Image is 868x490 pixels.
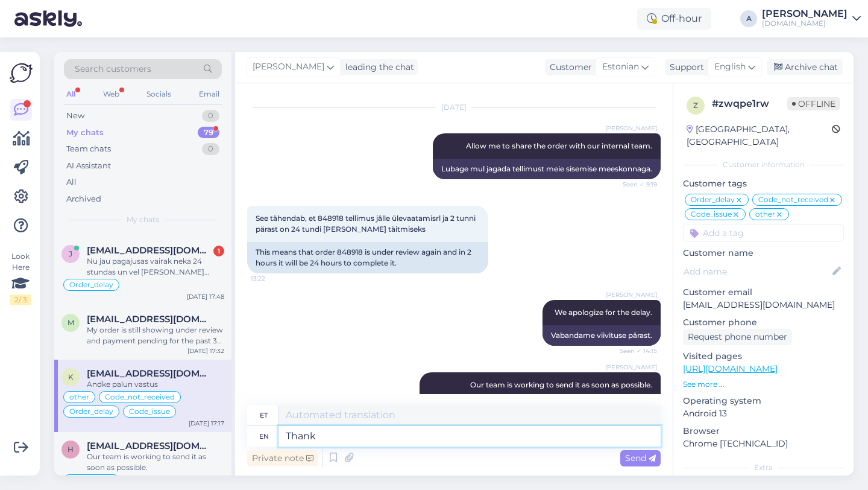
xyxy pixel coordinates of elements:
span: Offline [787,97,840,110]
span: m [68,318,74,327]
span: k [68,372,74,381]
div: Email [197,86,222,102]
span: Allow me to share the order with our internal team. [466,141,652,150]
div: [DATE] 17:48 [187,292,224,301]
p: Customer tags [683,177,844,190]
div: Archive chat [767,59,843,75]
span: Our team is working to send it as soon as possible. [470,380,652,389]
img: Askly Logo [10,62,33,84]
div: All [66,176,77,188]
span: Send [625,453,656,463]
span: Order_delay [69,408,113,415]
a: [URL][DOMAIN_NAME] [683,363,778,374]
span: [PERSON_NAME] [605,363,657,372]
span: My chats [127,214,159,225]
p: Chrome [TECHNICAL_ID] [683,437,844,450]
textarea: Thank [278,426,661,447]
div: Andke palun vastus [87,379,224,390]
div: [PERSON_NAME] [762,9,848,19]
span: hugoedela366@gmail.com [87,441,212,451]
div: My chats [66,127,104,139]
div: 2 / 3 [10,294,31,305]
div: Look Here [10,251,31,305]
div: Our team is working to send it as soon as possible. [87,451,224,473]
span: other [755,211,775,218]
p: Android 13 [683,407,844,420]
span: Code_not_received [105,393,175,401]
div: 0 [202,143,219,155]
div: Off-hour [637,8,711,30]
span: malthenoah101@gmail.com [87,314,212,325]
span: [PERSON_NAME] [605,290,657,299]
div: Request phone number [683,329,792,345]
div: [DATE] [247,102,661,113]
p: Visited pages [683,350,844,363]
span: j [69,249,72,258]
div: This means that order 848918 is under review again and in 2 hours it will be 24 hours to complete... [247,242,488,273]
p: Customer name [683,247,844,259]
div: Team chats [66,143,111,155]
div: Support [665,61,704,74]
span: 13:22 [251,274,296,283]
input: Add a tag [683,224,844,242]
span: Order_delay [691,196,735,203]
p: Customer email [683,286,844,299]
div: Vabandame viivituse pärast. [542,325,661,346]
div: Customer information [683,159,844,170]
div: All [64,86,78,102]
span: English [714,60,746,74]
span: [PERSON_NAME] [253,60,324,74]
div: Customer [545,61,592,74]
div: 0 [202,110,219,122]
div: New [66,110,84,122]
span: Order_delay [69,281,113,288]
span: Code_not_received [758,196,828,203]
input: Add name [684,265,830,278]
div: Nu jau pagajusas vairak neka 24 stundas un vel [PERSON_NAME] atnakusi [87,256,224,278]
span: Seen ✓ 14:15 [612,346,657,355]
span: h [68,445,74,454]
div: [DOMAIN_NAME] [762,19,848,28]
p: See more ... [683,379,844,390]
div: leading the chat [341,61,414,74]
div: Archived [66,193,101,205]
div: 1 [213,246,224,256]
p: Customer phone [683,316,844,329]
div: Extra [683,462,844,473]
div: en [259,426,269,447]
span: [PERSON_NAME] [605,124,657,133]
div: AI Assistant [66,160,111,172]
a: [PERSON_NAME][DOMAIN_NAME] [762,9,861,28]
span: See tähendab, et 848918 tellimus jälle ülevaatamisrl ja 2 tunni pärast on 24 tundi [PERSON_NAME] ... [256,214,477,234]
span: jurcix25@inbox.lv [87,245,212,256]
p: Operating system [683,395,844,407]
span: Code_issue [691,211,732,218]
span: other [69,393,89,401]
div: [DATE] 17:32 [187,346,224,355]
span: korbisenni1955@gmail.com [87,368,212,379]
div: Lubage mul jagada tellimust meie sisemise meeskonnaga. [433,159,661,179]
span: Estonian [602,60,639,74]
p: Browser [683,425,844,437]
div: [DATE] 17:17 [189,419,224,428]
div: Web [101,86,122,102]
div: 79 [198,127,219,139]
div: # zwqpe1rw [712,97,787,111]
div: et [260,405,268,425]
span: Seen ✓ 9:19 [612,180,657,189]
div: Socials [144,86,174,102]
div: [GEOGRAPHIC_DATA], [GEOGRAPHIC_DATA] [687,123,832,148]
span: Code_issue [129,408,170,415]
div: A [740,10,757,27]
div: My order is still showing under review and payment pending for the past 3 days now. This is my or... [87,325,224,346]
p: [EMAIL_ADDRESS][DOMAIN_NAME] [683,299,844,311]
span: We apologize for the delay. [555,308,652,317]
span: z [693,101,698,110]
div: Private note [247,450,318,466]
span: Search customers [75,63,151,75]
